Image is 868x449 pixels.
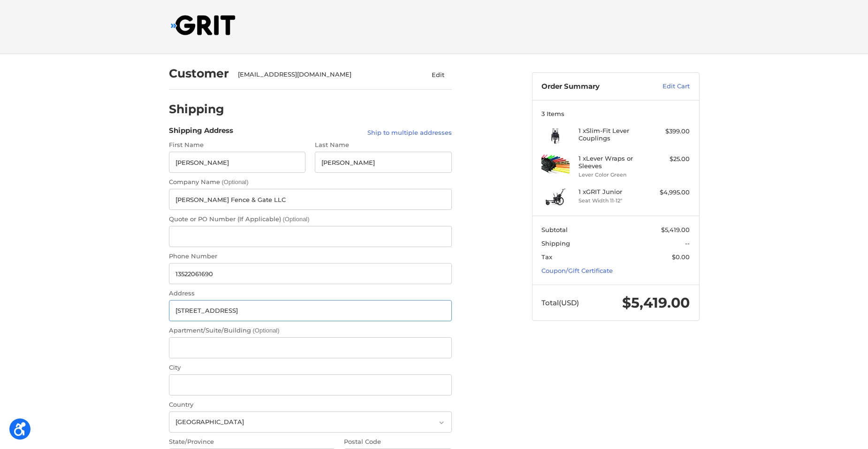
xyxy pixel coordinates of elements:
li: Lever Color Green [579,171,650,179]
small: (Optional) [283,216,310,223]
img: GRIT All-Terrain Wheelchair and Mobility Equipment [171,15,236,35]
li: Seat Width 11-12" [579,197,650,205]
span: Tax [541,253,552,261]
small: (Optional) [253,327,280,334]
span: Total (USD) [541,298,579,307]
label: Company Name [169,178,452,187]
div: [EMAIL_ADDRESS][DOMAIN_NAME] [238,70,406,79]
label: City [169,363,452,372]
span: Subtotal [541,226,568,233]
div: $399.00 [653,127,690,136]
h3: Order Summary [541,82,642,91]
span: $0.00 [672,253,690,261]
h4: 1 x GRIT Junior [579,188,650,195]
h3: 3 Items [541,110,690,117]
h2: Customer [169,66,229,81]
small: (Optional) [222,178,249,186]
span: -- [685,240,690,247]
label: Address [169,289,452,298]
h4: 1 x Lever Wraps or Sleeves [579,155,650,170]
label: State/Province [169,437,335,447]
span: Shipping [541,240,570,247]
a: Coupon/Gift Certificate [541,267,613,274]
label: Phone Number [169,252,452,261]
label: Country [169,400,452,410]
span: $5,419.00 [661,226,690,233]
h4: 1 x Slim-Fit Lever Couplings [579,127,650,142]
h2: Shipping [169,102,224,116]
div: $25.00 [653,155,690,164]
span: $5,419.00 [622,294,690,311]
button: Edit [425,68,452,81]
label: Quote or PO Number (If Applicable) [169,215,452,224]
label: Last Name [315,140,452,150]
label: First Name [169,140,306,150]
label: Apartment/Suite/Building [169,326,452,335]
label: Postal Code [344,437,452,447]
div: $4,995.00 [653,188,690,197]
legend: Shipping Address [169,125,233,140]
a: Edit Cart [642,82,690,91]
a: Ship to multiple addresses [367,128,452,138]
